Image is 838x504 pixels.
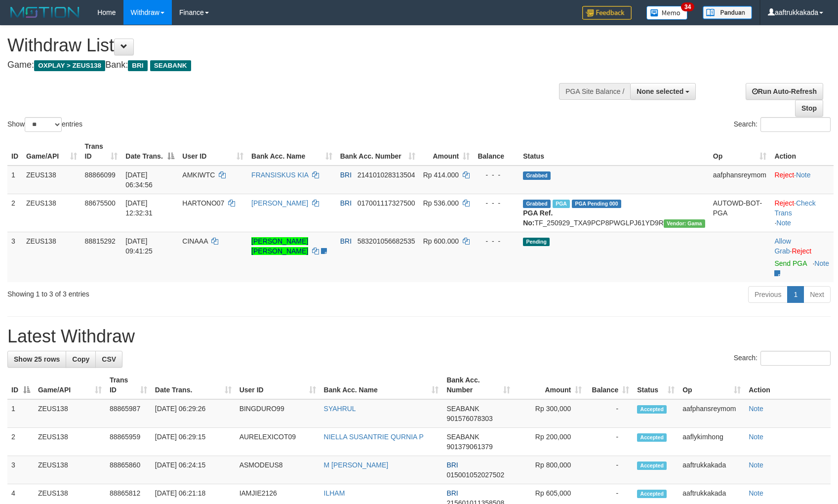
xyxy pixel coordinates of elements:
[749,433,763,441] a: Note
[340,199,352,207] span: BRI
[324,461,389,469] a: M [PERSON_NAME]
[478,236,515,246] div: - - -
[236,371,320,399] th: User ID: activate to sort column ascending
[251,237,308,255] a: [PERSON_NAME] [PERSON_NAME]
[7,117,82,132] label: Show entries
[151,399,236,428] td: [DATE] 06:29:26
[678,371,745,399] th: Op: activate to sort column ascending
[637,433,667,442] span: Accepted
[7,137,22,166] th: ID
[151,456,236,484] td: [DATE] 06:24:15
[85,171,116,179] span: 88866099
[358,171,415,179] span: Copy 214101028313504 to clipboard
[678,399,745,428] td: aafphansreymom
[586,399,633,428] td: -
[637,490,667,498] span: Accepted
[559,83,630,100] div: PGA Site Balance /
[774,237,792,255] span: ·
[7,285,342,299] div: Showing 1 to 3 of 3 entries
[774,237,791,255] a: Allow Grab
[7,371,34,399] th: ID: activate to sort column descending
[419,137,474,166] th: Amount: activate to sort column ascending
[66,351,96,368] a: Copy
[745,371,831,399] th: Action
[478,198,515,208] div: - - -
[514,456,586,484] td: Rp 800,000
[474,137,519,166] th: Balance
[678,428,745,456] td: aaflykimhong
[251,199,308,207] a: [PERSON_NAME]
[34,456,106,484] td: ZEUS138
[358,199,415,207] span: Copy 017001117327500 to clipboard
[586,371,633,399] th: Balance: activate to sort column ascending
[336,137,419,166] th: Bank Acc. Number: activate to sort column ascending
[182,199,224,207] span: HARTONO07
[22,166,81,194] td: ZEUS138
[523,209,553,227] b: PGA Ref. No:
[734,117,831,132] label: Search:
[102,355,116,363] span: CSV
[14,355,60,363] span: Show 25 rows
[446,461,458,469] span: BRI
[34,399,106,428] td: ZEUS138
[236,428,320,456] td: AURELEXICOT09
[34,371,106,399] th: Game/API: activate to sort column ascending
[446,489,458,497] span: BRI
[81,137,122,166] th: Trans ID: activate to sort column ascending
[770,166,834,194] td: ·
[582,6,632,20] img: Feedback.jpg
[478,170,515,180] div: - - -
[523,171,551,180] span: Grabbed
[125,199,153,217] span: [DATE] 12:32:31
[814,259,829,267] a: Note
[523,238,550,246] span: Pending
[7,166,22,194] td: 1
[72,355,89,363] span: Copy
[572,200,621,208] span: PGA Pending
[709,166,771,194] td: aafphansreymom
[85,199,116,207] span: 88675500
[637,87,683,95] span: None selected
[121,137,178,166] th: Date Trans.: activate to sort column descending
[247,137,336,166] th: Bank Acc. Name: activate to sort column ascending
[150,60,191,71] span: SEABANK
[423,237,459,245] span: Rp 600.000
[446,443,492,451] span: Copy 901379061379 to clipboard
[770,194,834,232] td: · ·
[324,433,424,441] a: NIELLA SUSANTRIE QURNIA P
[423,171,459,179] span: Rp 414.000
[703,6,752,19] img: panduan.png
[7,456,34,484] td: 3
[320,371,443,399] th: Bank Acc. Name: activate to sort column ascending
[182,237,207,245] span: CINAAA
[151,371,236,399] th: Date Trans.: activate to sort column ascending
[7,327,831,346] h1: Latest Withdraw
[236,399,320,428] td: BINGDURO99
[125,237,153,255] span: [DATE] 09:41:25
[7,232,22,282] td: 3
[446,415,492,422] span: Copy 901576078303 to clipboard
[796,171,811,179] a: Note
[760,351,831,366] input: Search:
[324,489,345,497] a: ILHAM
[519,194,709,232] td: TF_250929_TXA9PCP8PWGLPJ61YD9R
[774,259,806,267] a: Send PGA
[22,194,81,232] td: ZEUS138
[423,199,459,207] span: Rp 536.000
[734,351,831,366] label: Search:
[236,456,320,484] td: ASMODEUS8
[637,405,667,414] span: Accepted
[85,237,116,245] span: 88815292
[128,60,147,71] span: BRI
[776,219,791,227] a: Note
[7,351,66,368] a: Show 25 rows
[681,2,694,11] span: 34
[514,428,586,456] td: Rp 200,000
[22,137,81,166] th: Game/API: activate to sort column ascending
[709,194,771,232] td: AUTOWD-BOT-PGA
[446,433,479,441] span: SEABANK
[749,405,763,413] a: Note
[774,199,815,217] a: Check Trans
[7,60,549,70] h4: Game: Bank:
[34,428,106,456] td: ZEUS138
